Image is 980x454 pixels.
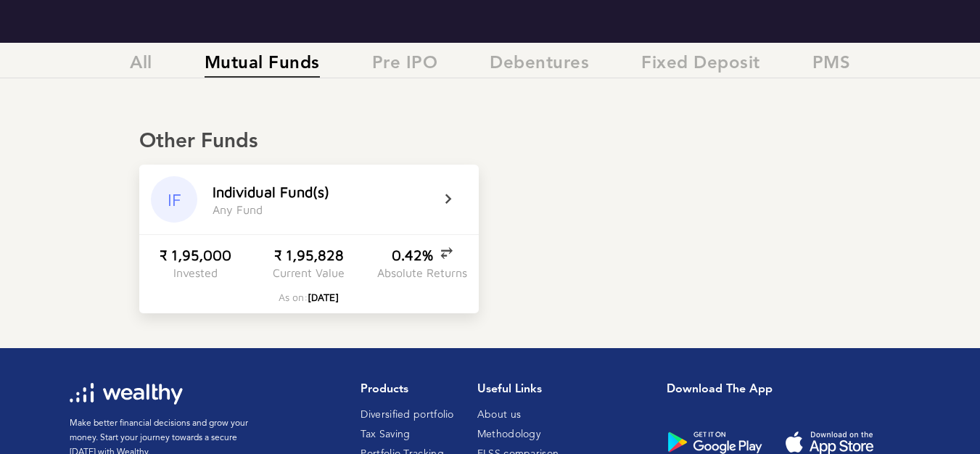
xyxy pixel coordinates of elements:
[213,203,263,216] div: A n y F u n d
[213,183,329,200] div: I n d i v i d u a l F u n d ( s )
[130,54,152,78] span: All
[477,429,540,439] a: Methodology
[377,266,467,279] div: Absolute Returns
[667,383,899,397] h1: Download the app
[641,54,760,78] span: Fixed Deposit
[279,291,339,303] div: As on:
[274,247,344,263] div: ₹ 1,95,828
[477,410,521,420] a: About us
[361,410,453,420] a: Diversified portfolio
[160,247,231,263] div: ₹ 1,95,000
[812,54,851,78] span: PMS
[205,54,320,78] span: Mutual Funds
[372,54,438,78] span: Pre IPO
[308,291,339,303] span: [DATE]
[477,383,559,397] h1: Useful Links
[151,176,197,223] div: IF
[173,266,218,279] div: Invested
[392,247,453,263] div: 0.42%
[139,130,841,154] div: Other Funds
[70,383,182,405] img: wl-logo-white.svg
[361,429,410,439] a: Tax Saving
[490,54,589,78] span: Debentures
[273,266,345,279] div: Current Value
[361,383,453,397] h1: Products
